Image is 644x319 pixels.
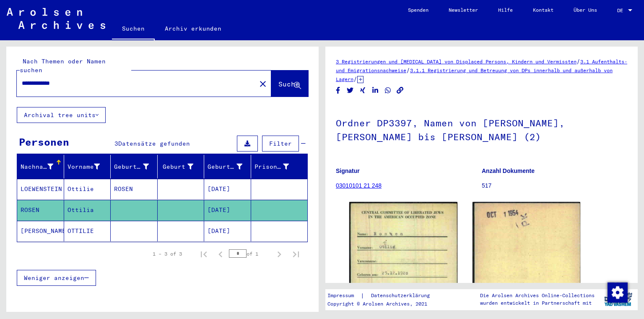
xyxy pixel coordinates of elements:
a: Suchen [112,18,155,40]
button: Copy link [396,85,405,96]
button: Clear [254,75,271,92]
a: 3 Registrierungen und [MEDICAL_DATA] von Displaced Persons, Kindern und Vermissten [336,58,576,65]
div: Geburt‏ [161,162,194,171]
div: Personen [19,134,69,149]
button: First page [195,246,212,262]
mat-cell: ROSEN [111,179,158,199]
button: Archival tree units [17,107,106,123]
div: Geburtsdatum [208,160,253,173]
div: | [327,291,440,300]
div: Nachname [21,160,64,173]
div: Geburtsname [114,160,159,173]
span: DE [617,8,626,13]
p: wurden entwickelt in Partnerschaft mit [480,299,595,307]
mat-cell: LOEWENSTEIN [17,179,64,199]
button: Share on Xing [358,85,367,96]
div: of 1 [229,250,271,258]
div: Vorname [68,160,111,173]
span: 3 [114,140,118,147]
span: / [576,58,580,65]
p: Die Arolsen Archives Online-Collections [480,292,595,299]
mat-cell: Ottilie [64,179,111,199]
a: 3.1.1 Registrierung und Betreuung von DPs innerhalb und außerhalb von Lagern [336,67,613,82]
mat-header-cell: Geburt‏ [158,155,205,178]
mat-cell: [PERSON_NAME] [17,221,64,241]
a: Archiv erkunden [155,18,231,39]
div: Prisoner # [254,160,300,173]
div: Prisoner # [254,162,289,171]
button: Next page [271,246,288,262]
button: Suche [271,71,308,97]
span: / [353,75,357,83]
mat-cell: [DATE] [204,221,251,241]
button: Weniger anzeigen [17,270,96,286]
p: 517 [482,181,627,190]
div: Geburtsdatum [208,162,242,171]
mat-header-cell: Geburtsname [111,155,158,178]
div: 1 – 3 of 3 [153,250,182,258]
span: Filter [269,140,292,147]
mat-header-cell: Geburtsdatum [204,155,251,178]
mat-header-cell: Prisoner # [251,155,308,178]
button: Share on LinkedIn [371,85,380,96]
a: Impressum [327,291,361,300]
mat-icon: close [258,79,268,89]
img: yv_logo.png [602,289,634,310]
p: Copyright © Arolsen Archives, 2021 [327,300,440,308]
button: Previous page [212,246,229,262]
mat-label: Nach Themen oder Namen suchen [20,58,106,74]
div: Geburt‏ [161,160,204,173]
mat-header-cell: Vorname [64,155,111,178]
mat-cell: OTTILIE [64,221,111,241]
button: Share on WhatsApp [384,85,392,96]
a: 03010101 21 248 [336,182,382,189]
img: Arolsen_neg.svg [7,8,105,29]
span: Weniger anzeigen [24,274,84,282]
b: Signatur [336,167,360,174]
span: Suche [278,80,299,88]
h1: Ordner DP3397, Namen von [PERSON_NAME], [PERSON_NAME] bis [PERSON_NAME] (2) [336,104,627,154]
button: Filter [262,136,299,152]
div: Nachname [21,162,53,171]
mat-cell: Ottilia [64,200,111,220]
button: Share on Facebook [334,85,343,96]
button: Last page [288,246,304,262]
mat-header-cell: Nachname [17,155,64,178]
span: Datensätze gefunden [118,140,190,147]
img: Zustimmung ändern [608,282,628,303]
b: Anzahl Dokumente [482,167,535,174]
mat-cell: ROSEN [17,200,64,220]
a: Datenschutzerklärung [364,291,440,300]
mat-cell: [DATE] [204,179,251,199]
div: Geburtsname [114,162,149,171]
div: Vorname [68,162,100,171]
span: / [406,66,410,74]
button: Share on Twitter [346,85,355,96]
mat-cell: [DATE] [204,200,251,220]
